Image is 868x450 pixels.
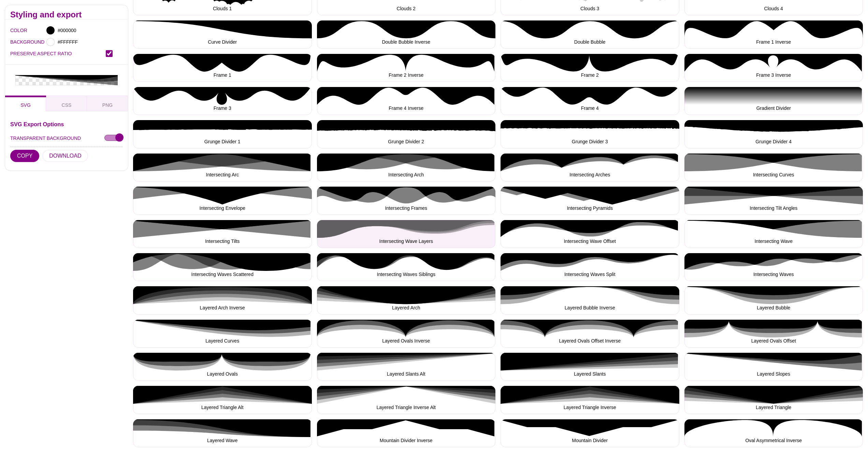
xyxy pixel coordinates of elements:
[133,286,312,314] button: Layered Arch Inverse
[684,419,863,447] button: Oval Asymmetrical Inverse
[87,96,128,111] button: PNG
[684,154,863,182] button: Intersecting Curves
[133,54,312,82] button: Frame 1
[684,253,863,281] button: Intersecting Waves
[501,253,679,281] button: Intersecting Waves Split
[501,120,679,148] button: Grunge Divider 3
[10,134,81,143] label: TRANSPARENT BACKGROUND
[501,286,679,314] button: Layered Bubble Inverse
[684,87,863,115] button: Gradient Divider
[501,154,679,182] button: Intersecting Arches
[10,12,123,17] h2: Styling and export
[317,320,496,348] button: Layered Ovals Inverse
[133,154,312,182] button: Intersecting Arc
[10,26,19,35] label: COLOR
[317,120,496,148] button: Grunge Divider 2
[501,54,679,82] button: Frame 2
[133,220,312,248] button: Intersecting Tilts
[46,96,87,111] button: CSS
[133,87,312,115] button: Frame 3
[317,253,496,281] button: Intersecting Waves Siblings
[10,121,123,127] h3: SVG Export Options
[317,419,496,447] button: Mountain Divider Inverse
[317,20,496,48] button: Double Bubble Inverse
[684,20,863,48] button: Frame 1 Inverse
[10,49,106,58] label: PRESERVE ASPECT RATIO
[501,20,679,48] button: Double Bubble
[684,54,863,82] button: Frame 3 Inverse
[62,102,72,108] span: CSS
[684,220,863,248] button: Intersecting Wave
[133,120,312,148] button: Grunge Divider 1
[102,102,113,108] span: PNG
[317,54,496,82] button: Frame 2 Inverse
[133,187,312,215] button: Intersecting Envelope
[501,187,679,215] button: Intersecting Pyramids
[317,286,496,314] button: Layered Arch
[317,87,496,115] button: Frame 4 Inverse
[133,253,312,281] button: Intersecting Waves Scattered
[317,154,496,182] button: Intersecting Arch
[133,20,312,48] button: Curve Divider
[133,386,312,414] button: Layered Triangle Alt
[133,353,312,381] button: Layered Ovals
[501,220,679,248] button: Intersecting Wave Offset
[317,187,496,215] button: Intersecting Frames
[684,120,863,148] button: Grunge Divider 4
[317,353,496,381] button: Layered Slants Alt
[684,187,863,215] button: Intersecting Tilt Angles
[501,87,679,115] button: Frame 4
[501,386,679,414] button: Layered Triangle Inverse
[501,320,679,348] button: Layered Ovals Offset Inverse
[501,419,679,447] button: Mountain Divider
[317,386,496,414] button: Layered Triangle Inverse Alt
[10,38,19,46] label: BACKGROUND
[684,353,863,381] button: Layered Slopes
[684,320,863,348] button: Layered Ovals Offset
[133,320,312,348] button: Layered Curves
[684,386,863,414] button: Layered Triangle
[317,220,496,248] button: Intersecting Wave Layers
[133,419,312,447] button: Layered Wave
[501,353,679,381] button: Layered Slants
[42,150,88,162] button: DOWNLOAD
[10,150,39,162] button: COPY
[684,286,863,314] button: Layered Bubble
